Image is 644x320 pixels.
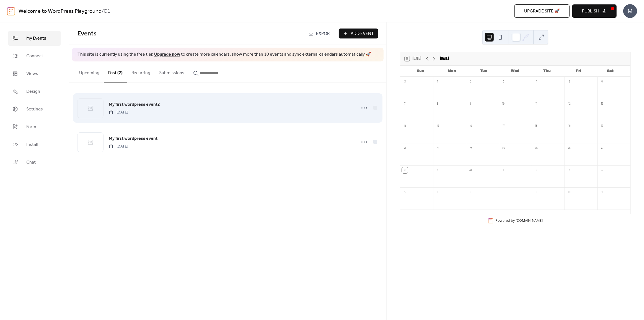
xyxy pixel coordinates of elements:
[104,6,110,17] b: C1
[566,101,572,107] div: 12
[26,159,36,166] span: Chat
[435,167,441,173] div: 29
[402,145,408,151] div: 21
[435,123,441,129] div: 15
[402,123,408,129] div: 14
[435,79,441,85] div: 1
[468,167,474,173] div: 30
[582,8,599,15] span: Publish
[599,79,605,85] div: 6
[623,4,637,18] div: M
[566,167,572,173] div: 3
[501,167,507,173] div: 1
[109,135,157,142] span: My first wordpress event
[26,71,38,77] span: Views
[599,189,605,195] div: 11
[109,135,157,142] a: My first wordpress event
[8,84,61,99] a: Design
[109,101,160,108] a: My first wordpress event2
[8,119,61,134] a: Form
[435,101,441,107] div: 8
[501,123,507,129] div: 17
[501,189,507,195] div: 8
[534,101,540,107] div: 11
[436,66,468,77] div: Mon
[534,145,540,151] div: 25
[26,124,36,130] span: Form
[402,101,408,107] div: 7
[534,189,540,195] div: 9
[8,31,61,46] a: My Events
[8,155,61,170] a: Chat
[109,110,128,115] span: [DATE]
[534,167,540,173] div: 2
[468,79,474,85] div: 2
[531,66,563,77] div: Thu
[26,141,38,148] span: Install
[572,4,617,18] button: Publish
[599,145,605,151] div: 27
[402,189,408,195] div: 5
[468,189,474,195] div: 7
[440,55,449,62] div: [DATE]
[77,28,97,40] span: Events
[154,50,180,59] a: Upgrade now
[501,145,507,151] div: 24
[75,61,104,82] button: Upcoming
[435,145,441,151] div: 22
[26,35,46,42] span: My Events
[26,106,43,113] span: Settings
[566,123,572,129] div: 19
[8,66,61,81] a: Views
[563,66,594,77] div: Fri
[77,51,371,58] span: This site is currently using the free tier. to create more calendars, show more than 10 events an...
[599,167,605,173] div: 4
[316,30,332,37] span: Export
[566,145,572,151] div: 26
[102,6,104,17] b: /
[599,123,605,129] div: 20
[8,48,61,63] a: Connect
[501,79,507,85] div: 3
[435,189,441,195] div: 6
[566,189,572,195] div: 10
[468,101,474,107] div: 9
[599,101,605,107] div: 13
[566,79,572,85] div: 5
[514,4,570,18] button: Upgrade site 🚀
[19,6,102,17] a: Welcome to WordPress Playground
[8,137,61,152] a: Install
[534,79,540,85] div: 4
[109,101,160,108] span: My first wordpress event2
[468,145,474,151] div: 23
[402,79,408,85] div: 31
[351,30,374,37] span: Add Event
[468,123,474,129] div: 16
[26,88,40,95] span: Design
[534,123,540,129] div: 18
[594,66,626,77] div: Sat
[304,29,337,38] a: Export
[26,53,43,60] span: Connect
[339,29,378,38] button: Add Event
[127,61,155,82] button: Recurring
[516,218,543,223] a: [DOMAIN_NAME]
[524,8,560,15] span: Upgrade site 🚀
[405,66,436,77] div: Sun
[155,61,189,82] button: Submissions
[496,218,543,223] div: Powered by
[104,61,127,82] button: Past (2)
[402,167,408,173] div: 28
[501,101,507,107] div: 10
[109,144,128,149] span: [DATE]
[7,7,15,16] img: logo
[8,102,61,117] a: Settings
[468,66,500,77] div: Tue
[500,66,531,77] div: Wed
